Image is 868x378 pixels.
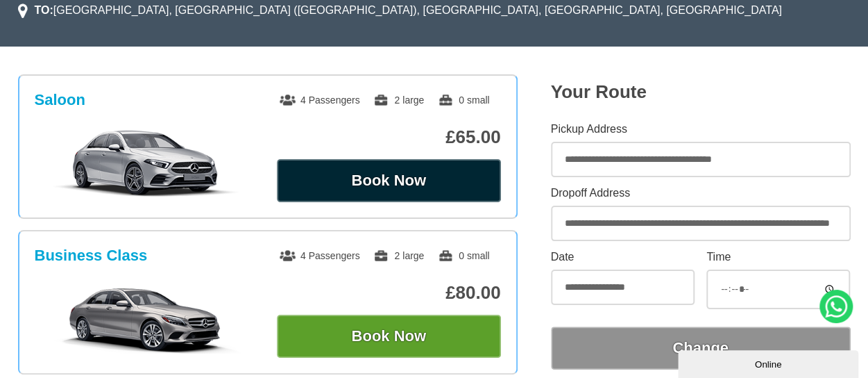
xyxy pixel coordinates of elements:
span: 0 small [438,94,489,106]
h3: Saloon [35,91,85,109]
label: Pickup Address [551,124,851,135]
span: 2 large [373,250,424,261]
label: Dropoff Address [551,188,851,199]
h3: Business Class [35,247,148,265]
span: 2 large [373,94,424,106]
li: [GEOGRAPHIC_DATA], [GEOGRAPHIC_DATA] ([GEOGRAPHIC_DATA]), [GEOGRAPHIC_DATA], [GEOGRAPHIC_DATA], [... [18,2,782,19]
h2: Your Route [551,81,851,103]
span: 4 Passengers [280,250,360,261]
img: Saloon [42,129,250,198]
p: £65.00 [277,126,501,148]
label: Date [551,252,695,263]
button: Book Now [277,315,501,358]
span: 4 Passengers [280,94,360,106]
label: Time [706,252,850,263]
button: Book Now [277,159,501,202]
iframe: chat widget [678,347,861,378]
span: 0 small [438,250,489,261]
button: Change [551,327,851,370]
strong: TO: [35,4,53,16]
p: £80.00 [277,282,501,304]
img: Business Class [42,284,250,354]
